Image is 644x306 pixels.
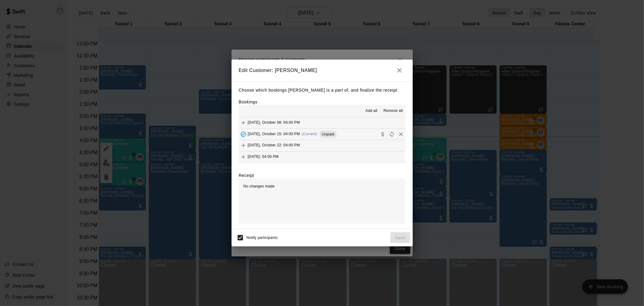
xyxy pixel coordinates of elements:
[248,155,279,159] span: [DATE]: 04:00 PM
[248,143,300,148] span: [DATE], October 22: 04:00 PM
[239,86,405,94] p: Choose which bookings [PERSON_NAME] is a part of, and finalize the receipt
[319,132,337,136] span: Unpaid
[239,155,248,159] span: Add
[239,130,248,139] button: Added - Collect Payment
[239,172,254,178] label: Receipt
[378,132,387,136] span: Collect payment
[248,132,300,136] span: [DATE], October 15: 04:00 PM
[244,184,275,188] span: No changes made
[239,117,405,129] button: Add[DATE], October 08: 04:00 PM
[239,99,258,104] label: Bookings
[239,129,405,140] button: Added - Collect Payment[DATE], October 15: 04:00 PM(Current)UnpaidCollect paymentRescheduleRemove
[248,121,300,125] span: [DATE], October 08: 04:00 PM
[239,143,248,148] span: Add
[381,106,405,116] button: Remove all
[387,132,396,136] span: Reschedule
[239,120,248,125] span: Add
[362,106,381,116] button: Add all
[383,108,403,114] span: Remove all
[302,132,318,136] span: (Current)
[239,140,405,151] button: Add[DATE], October 22: 04:00 PM
[239,151,405,163] button: Add[DATE]: 04:00 PM
[366,108,378,114] span: Add all
[396,132,405,136] span: Remove
[247,236,278,240] span: Notify participants
[232,60,413,81] h2: Edit Customer: [PERSON_NAME]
